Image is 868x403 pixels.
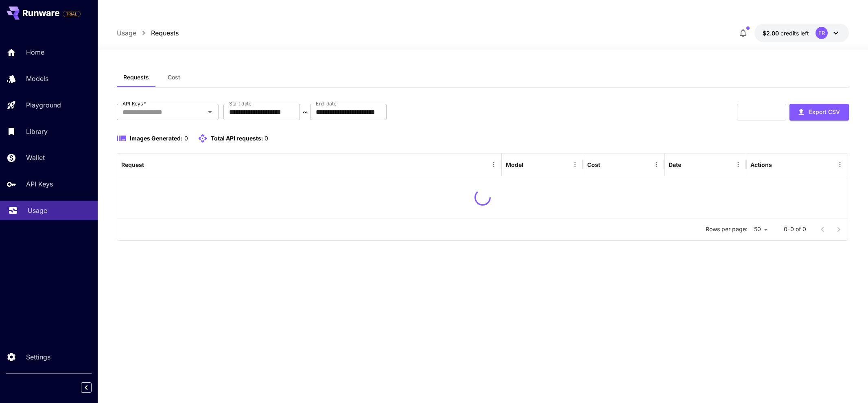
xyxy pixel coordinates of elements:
[732,159,744,170] button: Menu
[488,159,499,170] button: Menu
[601,159,612,170] button: Sort
[26,179,53,189] p: API Keys
[750,161,772,168] div: Actions
[123,74,149,81] span: Requests
[121,161,144,168] div: Request
[816,27,828,39] div: FR
[26,352,50,362] p: Settings
[130,135,183,142] span: Images Generated:
[122,100,146,107] label: API Keys
[63,11,80,17] span: TRIAL
[26,153,45,162] p: Wallet
[834,159,846,170] button: Menu
[28,206,47,215] p: Usage
[26,100,61,110] p: Playground
[63,9,81,19] span: Add your payment card to enable full platform functionality.
[682,159,693,170] button: Sort
[781,30,809,37] span: credits left
[524,159,536,170] button: Sort
[569,159,581,170] button: Menu
[184,135,188,142] span: 0
[669,161,681,168] div: Date
[145,159,156,170] button: Sort
[117,28,136,38] a: Usage
[26,127,48,136] p: Library
[87,380,98,395] div: Collapse sidebar
[117,28,179,38] nav: breadcrumb
[211,135,263,142] span: Total API requests:
[81,382,92,393] button: Collapse sidebar
[26,74,48,83] p: Models
[265,135,268,142] span: 0
[763,29,809,37] div: $2.00
[763,30,781,37] span: $2.00
[587,161,600,168] div: Cost
[706,225,748,233] p: Rows per page:
[168,74,180,81] span: Cost
[303,107,307,117] p: ~
[26,47,44,57] p: Home
[751,223,771,235] div: 50
[204,106,216,118] button: Open
[506,161,523,168] div: Model
[229,100,251,107] label: Start date
[789,104,849,120] button: Export CSV
[151,28,179,38] a: Requests
[754,24,849,42] button: $2.00FR
[651,159,662,170] button: Menu
[784,225,806,233] p: 0–0 of 0
[316,100,336,107] label: End date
